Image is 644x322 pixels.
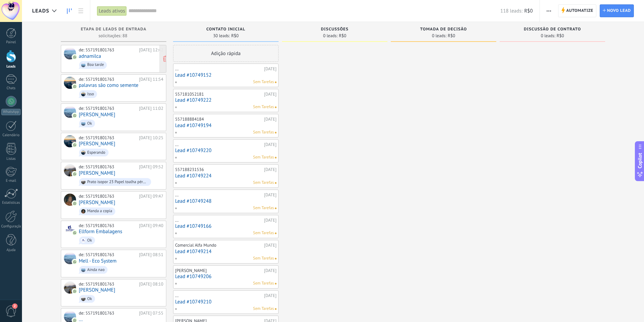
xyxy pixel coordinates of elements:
div: de: 557191801763 [79,106,137,111]
div: [DATE] [264,142,277,147]
div: de: 557191801763 [79,281,137,287]
span: Sem Tarefas [253,79,274,85]
img: com.amocrm.amocrmwa.svg [72,113,77,118]
div: richelion albuquerque [64,281,76,294]
span: Nenhuma tarefa atribuída [275,207,277,209]
div: Etapa de leads de entrada [64,27,163,33]
span: Leads [32,8,49,14]
div: Discussões [285,27,384,33]
div: adnamilca [64,47,76,59]
img: com.amocrm.amocrmwa.svg [72,143,77,147]
div: ... [175,142,262,147]
span: Sem Tarefas [253,154,274,160]
span: Sem Tarefas [253,180,274,186]
img: com.amocrm.amocrmwa.svg [72,84,77,89]
div: de: 557191801763 [79,194,137,199]
span: 0 leads: [323,34,338,38]
span: Automatize [566,5,593,17]
div: Ok [87,121,92,126]
div: de: 557191801763 [79,223,137,228]
span: Nenhuma tarefa atribuída [275,283,277,284]
div: Tomada de decisão [394,27,493,33]
div: [DATE] 12:42 [139,47,163,53]
div: Ellform Embalagens [64,223,76,235]
div: [DATE] 10:25 [139,135,163,141]
a: Lead #10749166 [175,223,277,229]
span: 118 leads: [500,8,523,14]
span: Nenhuma tarefa atribuída [275,258,277,259]
a: Lead #10749152 [175,72,277,78]
div: ... [175,192,262,198]
a: Lead #10749214 [175,249,277,254]
a: Novo lead [600,4,634,17]
div: ... [175,218,262,223]
a: [PERSON_NAME] [79,170,115,176]
div: [DATE] 11:54 [139,77,163,82]
div: [DATE] 09:40 [139,223,163,228]
img: com.amocrm.amocrmwa.svg [72,259,77,264]
span: Sem Tarefas [253,230,274,236]
div: [DATE] 09:52 [139,164,163,170]
span: solicitações: 88 [98,34,127,38]
a: [PERSON_NAME] [79,112,115,118]
span: Discussão de contrato [524,27,581,32]
span: R$0 [339,34,346,38]
span: Nenhuma tarefa atribuída [275,106,277,108]
span: Contato inicial [206,27,245,32]
a: [PERSON_NAME] [79,200,115,205]
div: [DATE] 09:47 [139,194,163,199]
div: ... [175,66,262,72]
a: Lista [75,4,87,18]
a: Lead #10749220 [175,148,277,153]
span: Copilot [637,153,643,168]
span: R$0 [556,34,564,38]
span: Sem Tarefas [253,104,274,110]
div: [DATE] [264,293,277,298]
div: E-mail [1,179,21,183]
div: Ajuda [1,248,21,252]
div: de: 557191801763 [79,135,137,141]
div: Listas [1,157,21,161]
a: Lead #10749248 [175,198,277,204]
div: [PERSON_NAME] [175,268,262,273]
a: palavras são como semente [79,82,138,88]
div: Chats [1,86,21,91]
div: Luis Americo [64,194,76,206]
a: adnamilca [79,53,101,59]
div: [DATE] 08:10 [139,281,163,287]
div: Discussão de contrato [503,27,602,33]
span: Etapa de leads de entrada [81,27,146,32]
div: Renato [64,106,76,118]
div: de: 557191801763 [79,311,137,316]
div: Estatísticas [1,201,21,205]
div: 557181052181 [175,92,262,97]
div: Contato inicial [176,27,275,33]
a: Lead #10749224 [175,173,277,179]
a: Lead #10749194 [175,123,277,128]
span: Sem Tarefas [253,255,274,262]
span: Sem Tarefas [253,306,274,312]
div: Calendário [1,133,21,138]
a: Lead #10749206 [175,274,277,279]
img: com.amocrm.amocrmwa.svg [72,55,77,59]
div: [DATE] [264,268,277,273]
span: Nenhuma tarefa atribuída [275,308,277,310]
span: Tomada de decisão [420,27,467,32]
div: [DATE] [264,117,277,122]
img: com.amocrm.amocrmwa.svg [72,289,77,294]
img: com.amocrm.amocrmwa.svg [72,172,77,176]
span: 0 leads: [541,34,555,38]
div: [DATE] [264,192,277,198]
span: R$0 [524,8,533,14]
div: [DATE] [264,167,277,172]
span: Sem Tarefas [253,280,274,287]
div: ... [175,293,262,298]
a: [PERSON_NAME] [79,287,115,293]
span: Nenhuma tarefa atribuída [275,232,277,234]
div: de: 557191801763 [79,164,137,170]
a: Mell - Eco System [79,258,117,264]
div: [DATE] 11:02 [139,106,163,111]
div: de: 557191801763 [79,47,137,53]
div: 557188884184 [175,117,262,122]
div: Boa tarde [87,63,104,67]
